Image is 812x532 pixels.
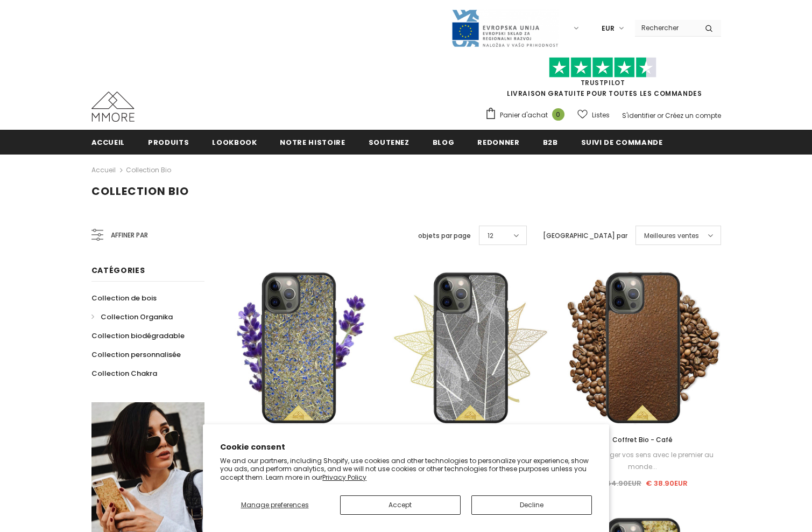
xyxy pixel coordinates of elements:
[477,137,519,148] span: Redonner
[581,137,663,148] span: Suivi de commande
[91,331,185,341] span: Collection biodégradable
[552,108,564,121] span: 0
[280,130,345,154] a: Notre histoire
[91,184,189,199] span: Collection Bio
[340,495,461,515] button: Accept
[485,107,570,123] a: Panier d'achat 0
[657,111,663,120] span: or
[451,9,559,48] img: Javni Razpis
[212,130,257,154] a: Lookbook
[477,130,519,154] a: Redonner
[418,230,471,241] label: objets par page
[577,106,610,124] a: Listes
[91,345,181,364] a: Collection personnalisée
[612,435,673,444] span: Coffret Bio - Café
[91,289,157,307] a: Collection de bois
[549,57,656,78] img: Faites confiance aux étoiles pilotes
[665,111,721,120] a: Créez un compte
[91,137,125,148] span: Accueil
[148,137,189,148] span: Produits
[598,478,641,488] span: € 44.90EUR
[543,130,558,154] a: B2B
[622,111,655,120] a: S'identifier
[581,78,625,87] a: TrustPilot
[212,137,257,148] span: Lookbook
[220,442,592,453] h2: Cookie consent
[564,434,721,446] a: Coffret Bio - Café
[91,265,145,276] span: Catégories
[280,137,345,148] span: Notre histoire
[126,165,171,174] a: Collection Bio
[220,495,329,515] button: Manage preferences
[500,110,548,121] span: Panier d'achat
[111,229,148,241] span: Affiner par
[369,137,409,148] span: soutenez
[644,230,699,241] span: Meilleures ventes
[564,449,721,473] div: Faites voyager vos sens avec le premier au monde...
[581,130,663,154] a: Suivi de commande
[471,495,592,515] button: Decline
[602,23,615,34] span: EUR
[91,293,157,303] span: Collection de bois
[369,130,409,154] a: soutenez
[91,326,185,345] a: Collection biodégradable
[91,130,125,154] a: Accueil
[646,478,688,488] span: € 38.90EUR
[543,137,558,148] span: B2B
[592,110,610,121] span: Listes
[91,164,116,177] a: Accueil
[91,349,181,360] span: Collection personnalisée
[91,368,157,379] span: Collection Chakra
[241,500,309,509] span: Manage preferences
[91,307,173,326] a: Collection Organika
[543,230,627,241] label: [GEOGRAPHIC_DATA] par
[91,92,135,122] img: Cas MMORE
[451,23,559,32] a: Javni Razpis
[433,137,455,148] span: Blog
[488,230,493,241] span: 12
[91,364,157,383] a: Collection Chakra
[322,473,366,482] a: Privacy Policy
[485,62,721,98] span: LIVRAISON GRATUITE POUR TOUTES LES COMMANDES
[433,130,455,154] a: Blog
[220,457,592,482] p: We and our partners, including Shopify, use cookies and other technologies to personalize your ex...
[148,130,189,154] a: Produits
[635,20,697,36] input: Search Site
[101,312,173,322] span: Collection Organika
